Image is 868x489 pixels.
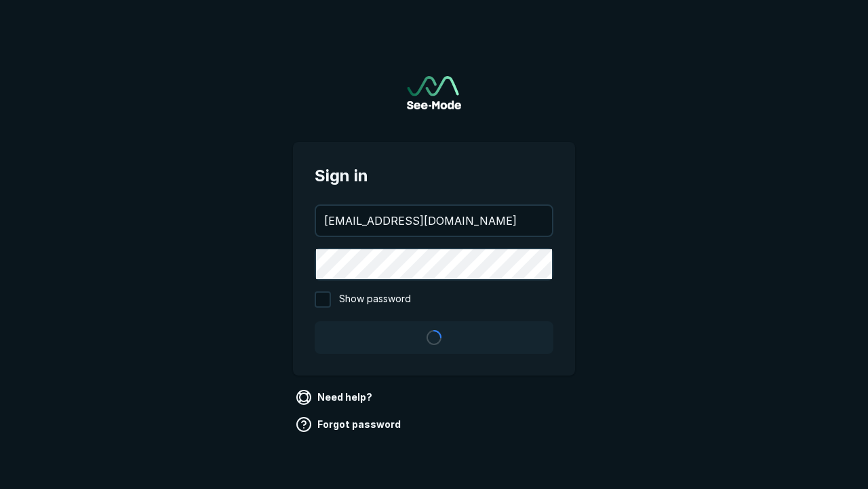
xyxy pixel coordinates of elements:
span: Sign in [315,164,553,188]
a: Need help? [293,386,378,408]
img: See-Mode Logo [407,76,461,109]
a: Go to sign in [407,76,461,109]
input: your@email.com [316,206,552,236]
span: Show password [339,291,411,308]
a: Forgot password [293,414,406,435]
